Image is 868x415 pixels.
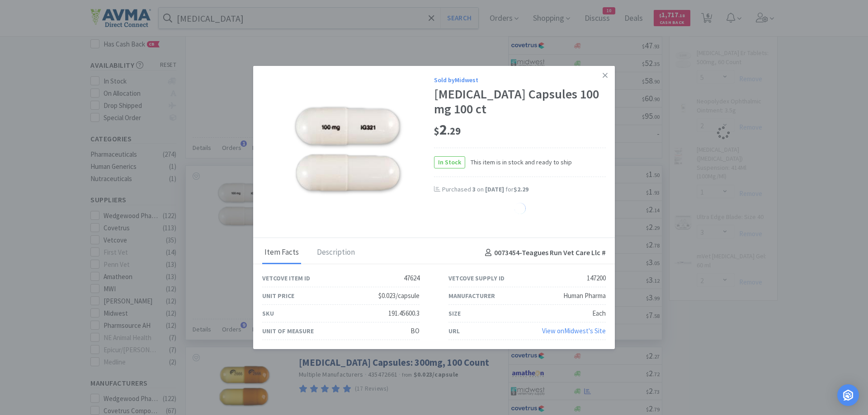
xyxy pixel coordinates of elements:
[388,308,420,319] div: 191.45600.3
[485,185,504,193] span: [DATE]
[262,291,294,301] div: Unit Price
[262,273,310,283] div: Vetcove Item ID
[442,185,606,194] div: Purchased on for
[542,326,606,335] a: View onMidwest's Site
[481,247,606,259] h4: 0073454 - Teagues Run Vet Care Llc #
[434,87,606,117] div: [MEDICAL_DATA] Capsules 100 mg 100 ct
[404,273,420,284] div: 47624
[514,185,528,193] span: $2.29
[434,121,461,139] span: 2
[837,384,859,406] div: Open Intercom Messenger
[378,290,420,301] div: $0.023/capsule
[289,90,407,208] img: 1596dcc2d370420a89a069bfd60048f7_147200.jpeg
[434,125,439,137] span: $
[262,242,301,264] div: Item Facts
[448,273,505,283] div: Vetcove Supply ID
[592,308,606,319] div: Each
[434,157,465,168] span: In Stock
[434,75,606,85] div: Sold by Midwest
[447,125,461,137] span: . 29
[563,290,606,301] div: Human Pharma
[448,326,460,336] div: URL
[315,242,357,264] div: Description
[262,326,314,336] div: Unit of Measure
[410,326,420,336] div: BO
[262,308,274,318] div: SKU
[448,291,495,301] div: Manufacturer
[587,273,606,284] div: 147200
[472,185,476,193] span: 3
[465,157,572,167] span: This item is in stock and ready to ship
[448,308,461,318] div: Size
